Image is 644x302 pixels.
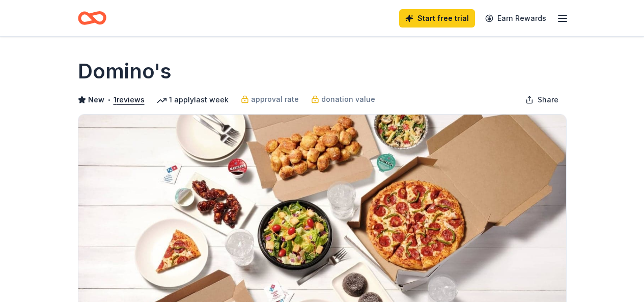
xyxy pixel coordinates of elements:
a: Home [78,6,106,30]
div: 1 apply last week [157,94,229,106]
a: Start free trial [399,9,475,28]
button: 1reviews [114,94,145,106]
span: donation value [321,93,375,105]
span: • [107,96,110,104]
span: approval rate [251,93,299,105]
a: Earn Rewards [479,9,552,28]
h1: Domino's [78,57,172,86]
span: Share [538,94,558,106]
a: donation value [311,93,375,105]
a: approval rate [241,93,299,105]
button: Share [517,90,567,110]
span: New [88,94,104,106]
